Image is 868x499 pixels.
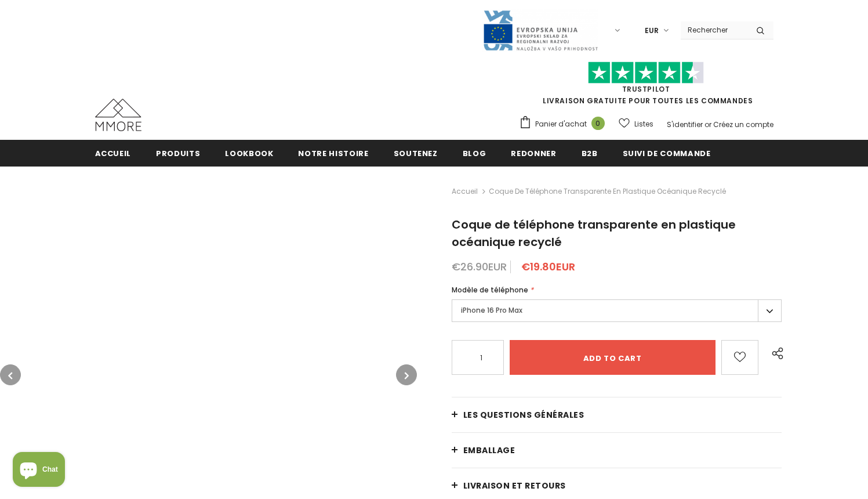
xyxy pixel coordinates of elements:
span: LIVRAISON GRATUITE POUR TOUTES LES COMMANDES [519,67,773,106]
span: Panier d'achat [535,118,587,130]
a: Les questions générales [452,397,782,432]
span: B2B [582,148,598,159]
span: soutenez [394,148,438,159]
a: B2B [582,140,598,166]
span: or [704,120,711,129]
a: Redonner [511,140,556,166]
img: Faites confiance aux étoiles pilotes [588,62,704,84]
span: Coque de téléphone transparente en plastique océanique recyclé [452,216,736,250]
span: Notre histoire [298,148,368,159]
a: Lookbook [225,140,273,166]
a: Suivi de commande [623,140,711,166]
span: Accueil [95,148,132,159]
span: Livraison et retours [463,480,566,491]
img: Javni Razpis [482,9,598,52]
a: EMBALLAGE [452,433,782,468]
img: Cas MMORE [95,99,141,131]
span: Suivi de commande [623,148,711,159]
a: TrustPilot [622,84,670,94]
a: Accueil [95,140,132,166]
span: €19.80EUR [521,259,575,274]
a: Accueil [452,185,478,198]
span: EUR [645,25,659,37]
a: Panier d'achat 0 [519,115,611,133]
a: Notre histoire [298,140,368,166]
span: Listes [634,118,653,130]
label: iPhone 16 Pro Max [452,299,782,322]
span: €26.90EUR [452,259,507,274]
inbox-online-store-chat: Shopify online store chat [9,452,68,490]
span: EMBALLAGE [463,444,515,456]
a: Blog [463,140,486,166]
span: Redonner [511,148,556,159]
a: Produits [156,140,200,166]
a: Créez un compte [713,120,773,129]
a: S'identifier [667,120,703,129]
a: Listes [619,114,653,134]
span: Blog [463,148,486,159]
span: Lookbook [225,148,273,159]
span: 0 [591,117,605,130]
span: Modèle de téléphone [452,285,528,295]
span: Produits [156,148,200,159]
a: Javni Razpis [482,25,598,35]
span: Coque de téléphone transparente en plastique océanique recyclé [489,185,726,198]
span: Les questions générales [463,409,584,421]
a: soutenez [394,140,438,166]
input: Add to cart [510,340,716,375]
input: Search Site [681,21,747,38]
